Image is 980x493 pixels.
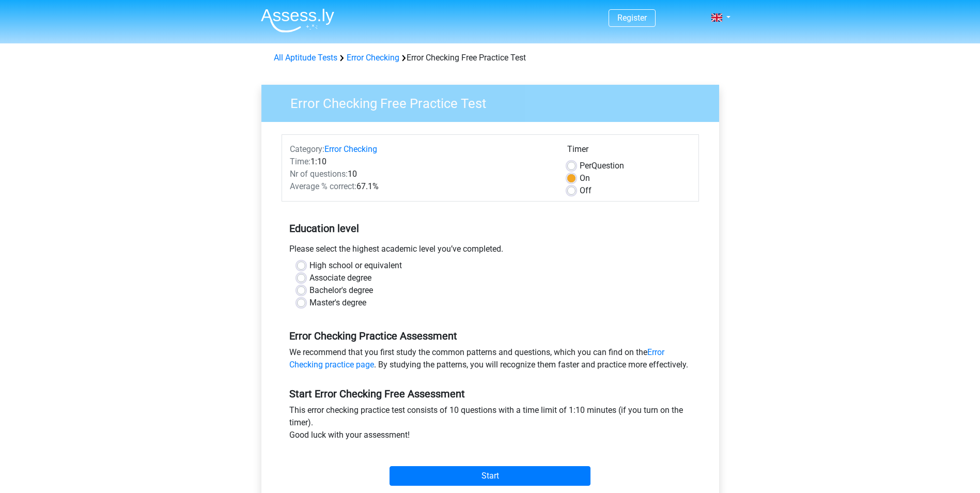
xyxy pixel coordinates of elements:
div: 67.1% [282,180,559,193]
input: Start [390,466,590,486]
label: Associate degree [309,272,371,284]
label: Master's degree [309,297,366,309]
a: Register [617,13,647,23]
label: High school or equivalent [309,259,402,272]
span: Average % correct: [290,181,356,191]
div: We recommend that you first study the common patterns and questions, which you can find on the . ... [282,346,699,375]
span: Category: [290,144,324,154]
label: On [580,172,590,184]
label: Question [580,160,624,172]
div: Please select the highest academic level you’ve completed. [282,243,699,259]
a: Error Checking [324,144,377,154]
div: This error checking practice test consists of 10 questions with a time limit of 1:10 minutes (if ... [282,404,699,445]
h3: Error Checking Free Practice Test [278,91,711,112]
div: Error Checking Free Practice Test [270,52,711,64]
div: 1:10 [282,156,559,168]
a: Error Checking practice page [289,347,664,369]
a: Error Checking [347,53,399,63]
span: Per [580,161,592,171]
div: Timer [567,143,691,160]
label: Off [580,184,592,197]
div: 10 [282,168,559,180]
img: Assessly [261,8,334,33]
label: Bachelor's degree [309,284,373,297]
h5: Error Checking Practice Assessment [289,330,691,342]
h5: Start Error Checking Free Assessment [289,388,691,400]
span: Time: [290,157,310,166]
a: All Aptitude Tests [274,53,337,63]
h5: Education level [289,218,691,239]
span: Nr of questions: [290,169,348,179]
